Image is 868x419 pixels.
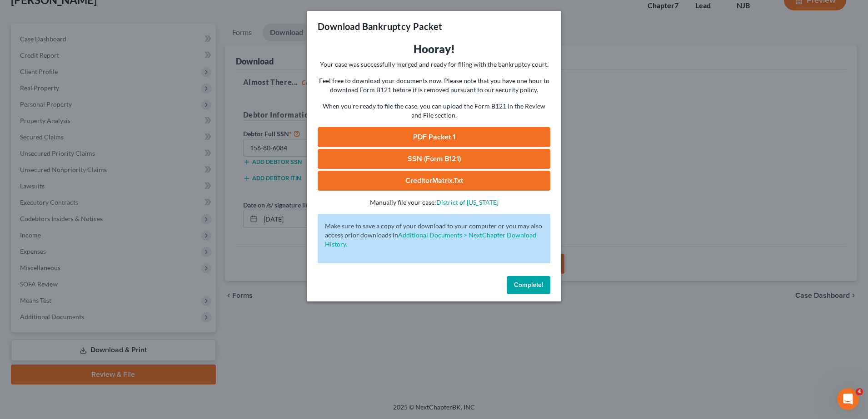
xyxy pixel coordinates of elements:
h3: Download Bankruptcy Packet [318,20,442,33]
p: Make sure to save a copy of your download to your computer or you may also access prior downloads in [325,222,543,249]
span: Complete! [514,281,543,289]
a: Additional Documents > NextChapter Download History. [325,231,536,248]
p: Manually file your case: [318,198,550,207]
a: CreditorMatrix.txt [318,171,550,191]
p: When you're ready to file the case, you can upload the Form B121 in the Review and File section. [318,102,550,120]
p: Your case was successfully merged and ready for filing with the bankruptcy court. [318,60,550,69]
span: 4 [856,388,863,395]
button: Complete! [507,276,550,294]
h3: Hooray! [318,42,550,56]
a: SSN (Form B121) [318,149,550,169]
a: PDF Packet 1 [318,127,550,147]
a: District of [US_STATE] [436,198,499,206]
p: Feel free to download your documents now. Please note that you have one hour to download Form B12... [318,76,550,94]
iframe: Intercom live chat [837,388,859,410]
